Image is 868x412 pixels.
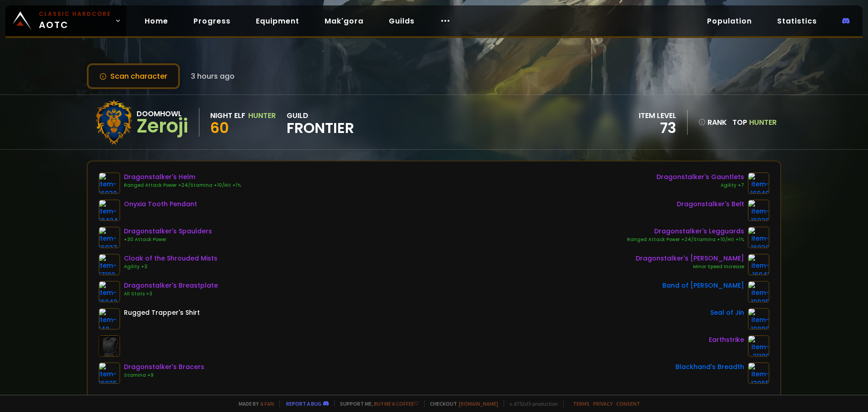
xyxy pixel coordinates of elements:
span: 3 hours ago [191,71,235,82]
div: Dragonstalker's Belt [677,199,744,209]
a: a fan [260,400,274,407]
img: item-21180 [748,335,769,357]
a: Home [137,12,175,30]
div: 73 [639,121,676,135]
div: +30 Attack Power [124,236,212,243]
div: Night Elf [210,110,245,121]
div: guild [287,110,354,135]
div: All Stats +3 [124,290,218,298]
button: Scan character [87,63,180,89]
div: Dragonstalker's Bracers [124,362,204,372]
a: Classic HardcoreAOTC [5,5,127,36]
div: Rugged Trapper's Shirt [124,308,200,317]
a: Buy me a coffee [374,400,419,407]
a: Mak'gora [317,12,371,30]
div: Dragonstalker's Gauntlets [656,172,744,182]
div: Dragonstalker's Helm [124,172,241,182]
img: item-148 [99,308,120,330]
a: Privacy [593,400,613,407]
img: item-16935 [99,362,120,384]
img: item-16941 [748,254,769,275]
span: Made by [233,400,274,407]
small: Classic Hardcore [39,10,111,18]
div: Dragonstalker's Legguards [627,227,744,236]
a: Consent [616,400,640,407]
div: Ranged Attack Power +24/Stamina +10/Hit +1% [124,182,241,189]
img: item-17102 [99,254,120,275]
div: Zeroji [137,119,188,133]
a: Population [700,12,759,30]
div: Ranged Attack Power +24/Stamina +10/Hit +1% [627,236,744,243]
div: Band of [PERSON_NAME] [662,281,744,290]
div: Agility +3 [124,263,217,270]
div: Minor Speed Increase [636,263,744,270]
img: item-18404 [99,199,120,221]
div: Doomhowl [137,108,188,119]
div: Onyxia Tooth Pendant [124,199,197,209]
img: item-16940 [748,172,769,194]
a: Report a bug [286,400,321,407]
div: Earthstrike [709,335,744,345]
span: 60 [210,118,229,138]
div: Stamina +9 [124,372,204,379]
div: Top [732,117,777,128]
div: Blackhand's Breadth [675,362,744,372]
img: item-16939 [99,172,120,194]
a: Progress [186,12,238,30]
span: Frontier [287,121,354,135]
img: item-16938 [748,227,769,248]
div: Hunter [248,110,276,121]
div: Agility +7 [656,182,744,189]
img: item-16937 [99,227,120,248]
span: Hunter [749,117,777,128]
span: Support me, [334,400,419,407]
img: item-16942 [99,281,120,303]
a: Terms [573,400,590,407]
div: Dragonstalker's Spaulders [124,227,212,236]
a: Statistics [770,12,824,30]
img: item-13965 [748,362,769,384]
img: item-19925 [748,281,769,303]
span: AOTC [39,10,111,32]
a: Equipment [249,12,307,30]
a: Guilds [382,12,422,30]
div: Cloak of the Shrouded Mists [124,254,217,263]
div: Seal of Jin [710,308,744,317]
a: [DOMAIN_NAME] [459,400,498,407]
img: item-19898 [748,308,769,330]
div: rank [698,117,727,128]
div: Dragonstalker's Breastplate [124,281,218,290]
div: Dragonstalker's [PERSON_NAME] [636,254,744,263]
span: v. d752d5 - production [504,400,558,407]
img: item-16936 [748,199,769,221]
div: item level [639,110,676,121]
span: Checkout [424,400,498,407]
